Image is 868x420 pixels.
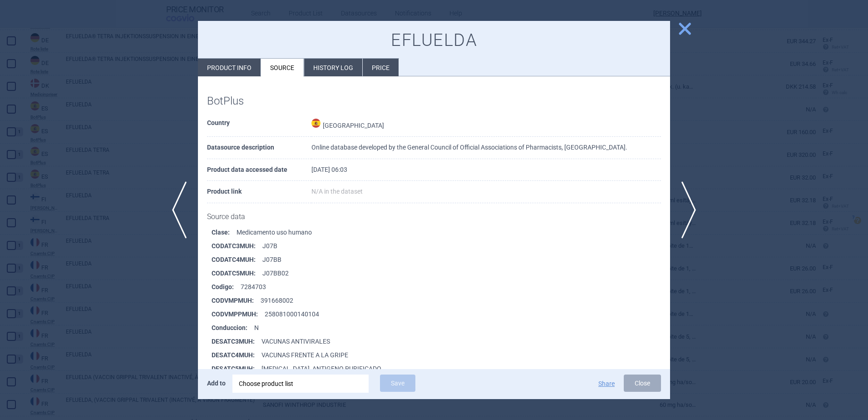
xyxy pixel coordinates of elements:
[311,112,661,137] td: [GEOGRAPHIC_DATA]
[311,188,363,195] span: N/A in the dataset
[198,59,261,76] li: Product info
[212,266,262,280] strong: CODATC5MUH :
[624,375,661,392] button: Close
[212,253,262,266] strong: CODATC4MUH :
[212,239,670,253] li: J07B
[207,30,661,51] h1: EFLUELDA
[212,280,241,294] strong: Codigo :
[212,225,237,239] strong: Clase :
[212,225,670,239] li: Medicamento uso humano
[212,348,670,362] li: VACUNAS FRENTE A LA GRIPE
[207,95,661,108] h1: BotPlus
[207,159,311,181] th: Product data accessed date
[207,137,311,159] th: Datasource description
[212,253,670,266] li: J07BB
[212,321,254,335] strong: Conduccion :
[311,137,661,159] td: Online database developed by the General Council of Official Associations of Pharmacists, [GEOGRA...
[363,59,399,76] li: Price
[212,294,261,307] strong: CODVMPMUH :
[207,112,311,137] th: Country
[212,335,670,348] li: VACUNAS ANTIVIRALES
[232,375,369,393] div: Choose product list
[311,159,661,181] td: [DATE] 06:03
[598,380,615,387] button: Share
[212,362,261,375] strong: DESATC5MUH :
[212,348,261,362] strong: DESATC4MUH :
[304,59,362,76] li: History log
[239,375,362,393] div: Choose product list
[207,212,661,221] h1: Source data
[212,307,265,321] strong: CODVMPPMUH :
[207,375,226,392] p: Add to
[212,266,670,280] li: J07BB02
[212,294,670,307] li: 391668002
[212,280,670,294] li: 7284703
[212,335,261,348] strong: DESATC3MUH :
[261,59,304,76] li: Source
[212,239,262,253] strong: CODATC3MUH :
[380,375,415,392] button: Save
[212,321,670,335] li: N
[311,119,321,128] img: Spain
[212,362,670,375] li: [MEDICAL_DATA], ANTIGENO PURIFICADO
[207,181,311,203] th: Product link
[212,307,670,321] li: 258081000140104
